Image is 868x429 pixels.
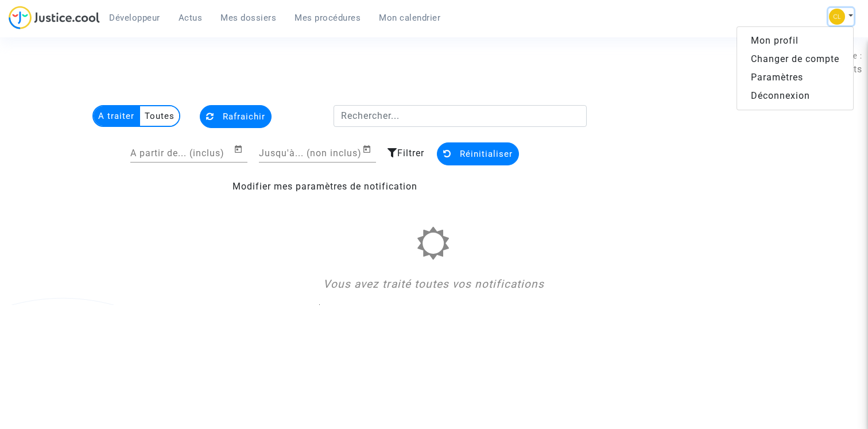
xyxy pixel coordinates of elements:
[285,9,370,26] a: Mes procédures
[379,13,440,23] span: Mon calendrier
[109,13,160,23] span: Développeur
[94,106,140,126] multi-toggle-item: A traiter
[169,9,212,26] a: Actus
[179,13,203,23] span: Actus
[211,9,285,26] a: Mes dossiers
[234,142,247,156] button: Open calendar
[737,87,853,105] a: Déconnexion
[294,13,361,23] span: Mes procédures
[362,142,376,156] button: Open calendar
[334,105,587,127] input: Rechercher...
[460,149,513,159] span: Réinitialiser
[737,32,853,50] a: Mon profil
[200,105,272,128] button: Rafraichir
[370,9,449,26] a: Mon calendrier
[220,13,276,23] span: Mes dossiers
[100,9,169,26] a: Développeur
[9,6,100,29] img: jc-logo.svg
[172,276,695,293] div: Vous avez traité toutes vos notifications
[829,9,845,25] img: f0b917ab549025eb3af43f3c4438ad5d
[737,68,853,87] a: Paramètres
[223,111,265,122] span: Rafraichir
[737,50,853,68] a: Changer de compte
[397,148,424,159] span: Filtrer
[437,142,519,165] button: Réinitialiser
[232,181,417,192] a: Modifier mes paramètres de notification
[140,106,179,126] multi-toggle-item: Toutes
